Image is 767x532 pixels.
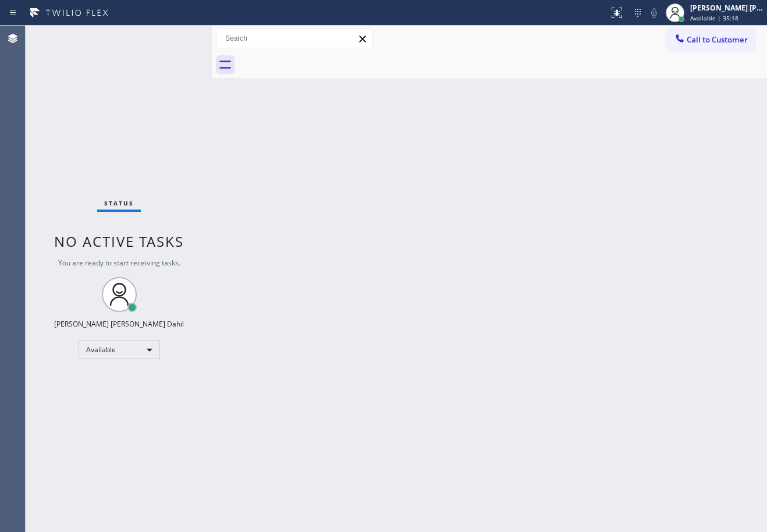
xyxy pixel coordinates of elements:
span: Available | 35:18 [690,14,738,22]
span: Status [104,199,134,207]
span: Call to Customer [687,34,748,45]
div: [PERSON_NAME] [PERSON_NAME] Dahil [690,3,764,13]
div: [PERSON_NAME] [PERSON_NAME] Dahil [54,319,184,329]
button: Mute [646,5,662,21]
input: Search [216,29,372,48]
button: Call to Customer [666,29,755,51]
span: You are ready to start receiving tasks. [58,258,180,268]
span: No active tasks [54,232,184,251]
div: Available [79,341,160,359]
